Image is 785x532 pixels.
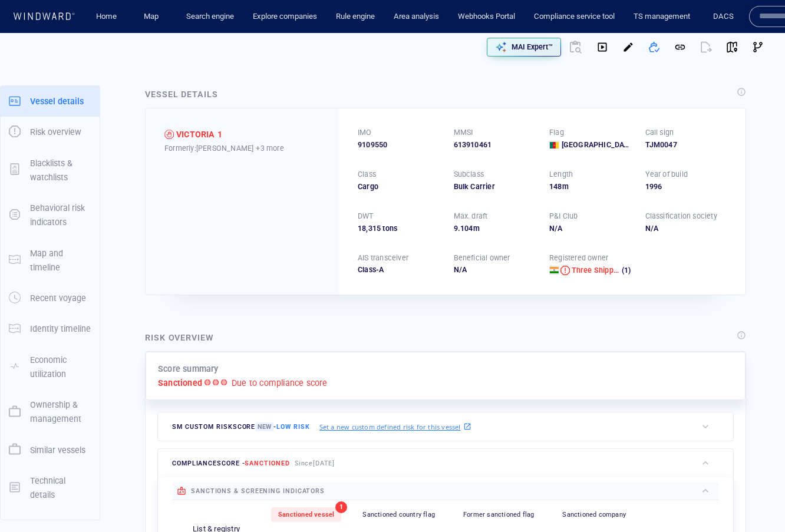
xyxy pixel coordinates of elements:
p: +3 more [256,142,283,154]
button: Visual Link Analysis [745,34,771,60]
span: Sanctioned country flag [362,511,435,518]
span: (1) [620,265,631,276]
a: Recent voyage [1,292,100,303]
p: IMO [358,127,372,138]
button: Economic utilization [1,345,100,390]
p: Similar vessels [30,443,85,457]
a: Economic utilization [1,361,100,372]
span: m [562,182,569,191]
button: DACS [704,6,742,27]
button: Webhooks Portal [453,6,520,27]
div: Risk overview [145,331,214,345]
span: SM Custom risk score - [172,422,310,431]
p: Identity timeline [30,322,91,336]
p: Economic utilization [30,353,91,382]
a: Vessel details [1,95,100,106]
a: TS management [629,6,695,27]
p: Classification society [645,211,717,222]
a: Map and timeline [1,254,100,265]
a: Search engine [182,6,239,27]
p: Sanctioned [158,376,202,390]
p: Recent voyage [30,291,86,305]
p: Ownership & management [30,398,91,427]
button: Behavioral risk indicators [1,193,100,238]
span: N/A [454,265,467,274]
a: Risk overview [1,126,100,137]
p: Registered owner [549,253,608,263]
p: Set a new custom defined risk for this vessel [319,422,461,432]
div: Formerly: [PERSON_NAME] [164,142,320,154]
button: Vessel details [1,86,100,117]
p: AIS transceiver [358,253,408,263]
span: compliance score - [172,460,290,467]
a: Behavioral risk indicators [1,209,100,220]
span: 9 [454,224,458,233]
p: Behavioral risk indicators [30,201,91,230]
span: Class-A [358,265,384,274]
span: . [458,224,460,233]
span: Sanctioned vessel [278,511,334,518]
a: Map [139,6,167,27]
p: Call sign [645,127,674,138]
span: Former sanctioned flag [463,511,534,518]
p: MAI Expert™ [512,42,553,52]
span: sanctions & screening indicators [191,487,325,495]
p: Year of build [645,169,688,180]
p: Length [549,169,573,180]
div: Sanctioned [164,130,174,139]
span: 1 [335,501,347,513]
button: Map and timeline [1,238,100,283]
p: Score summary [158,362,219,376]
button: MAI Expert™ [487,38,561,57]
a: DACS [708,6,738,27]
button: Identity timeline [1,313,100,344]
button: Map [134,6,172,27]
button: Compliance service tool [529,6,619,27]
a: Identity timeline [1,323,100,334]
div: TJM0047 [645,140,727,150]
button: Similar vessels [1,435,100,465]
span: Sanctioned [245,460,289,467]
button: Blacklists & watchlists [1,148,100,193]
a: Blacklists & watchlists [1,164,100,175]
p: P&I Club [549,211,578,222]
p: Blacklists & watchlists [30,156,91,185]
span: [GEOGRAPHIC_DATA] [562,140,631,150]
iframe: Chat [735,479,776,523]
button: Vessel update [615,34,641,60]
p: Risk overview [30,125,81,139]
span: 9109550 [358,140,387,150]
button: Technical details [1,465,100,511]
p: Map and timeline [30,246,91,275]
a: Three Shipping Ltd. (1) [572,265,631,276]
button: Get link [667,34,693,60]
button: View on map [719,34,745,60]
a: Similar vessels [1,444,100,455]
div: VICTORIA 1 [176,127,222,141]
button: Recent voyage [1,283,100,313]
div: 18,315 tons [358,223,440,234]
p: Beneficial owner [454,253,510,263]
a: Rule engine [331,6,380,27]
a: Explore companies [248,6,322,27]
p: DWT [358,211,374,222]
span: 148 [549,182,562,191]
div: Cargo [358,181,440,192]
button: Download video [589,34,615,60]
p: MMSI [454,127,473,138]
span: 104 [460,224,473,233]
p: Technical details [30,474,91,503]
span: Sanctioned company [562,511,626,518]
span: Since [DATE] [295,460,335,467]
span: Three Shipping Ltd. [572,266,639,275]
a: Area analysis [389,6,444,27]
span: m [473,224,480,233]
a: Set a new custom defined risk for this vessel [319,420,471,433]
a: Home [91,6,121,27]
div: N/A [549,223,631,234]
